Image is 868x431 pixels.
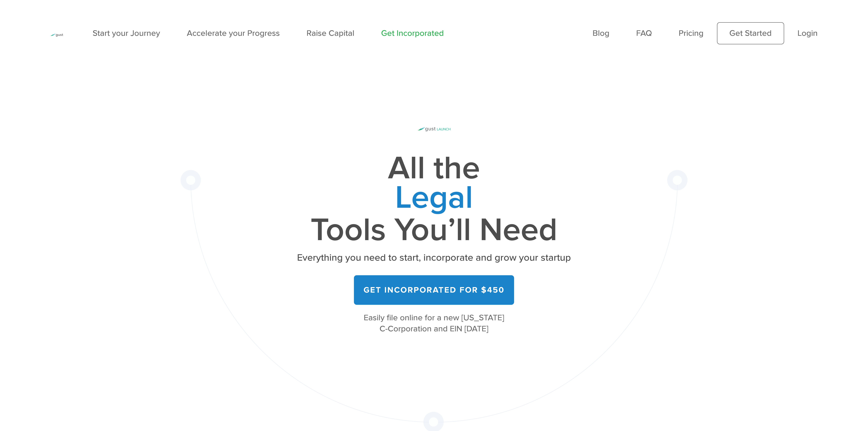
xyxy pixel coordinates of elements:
[295,312,573,334] div: Easily file online for a new [US_STATE] C-Corporation and EIN [DATE]
[187,28,280,38] a: Accelerate your Progress
[679,28,704,38] a: Pricing
[295,251,573,264] p: Everything you need to start, incorporate and grow your startup
[307,28,354,38] a: Raise Capital
[636,28,652,38] a: FAQ
[50,34,63,37] img: Gust Logo
[93,28,160,38] a: Start your Journey
[354,275,514,305] a: Get Incorporated for $450
[797,28,818,38] a: Login
[295,153,573,245] h1: All the Tools You’ll Need
[381,28,444,38] a: Get Incorporated
[593,28,609,38] a: Blog
[418,127,450,131] img: Gust Launch Logo
[295,183,573,215] span: Legal
[717,22,784,44] a: Get Started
